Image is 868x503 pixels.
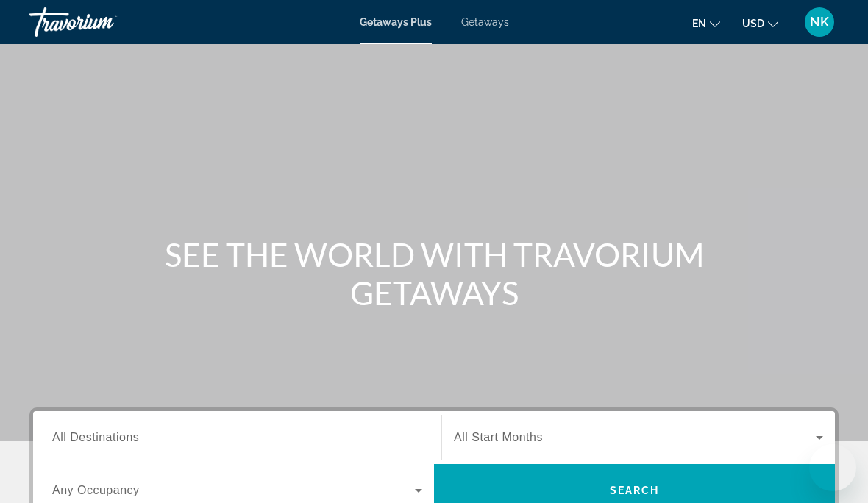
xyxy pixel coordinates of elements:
button: Change language [692,13,720,34]
button: User Menu [800,7,839,38]
span: Any Occupancy [52,484,140,496]
span: en [692,18,706,29]
span: All Start Months [454,431,543,443]
button: Change currency [742,13,778,34]
a: Getaways [461,16,509,28]
span: USD [742,18,764,29]
a: Getaways Plus [360,16,432,28]
span: Search [610,485,660,496]
input: Select destination [52,429,422,447]
h1: SEE THE WORLD WITH TRAVORIUM GETAWAYS [158,235,710,312]
span: NK [810,15,829,29]
iframe: Button to launch messaging window [809,444,856,491]
a: Travorium [29,3,177,41]
span: All Destinations [52,431,139,443]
